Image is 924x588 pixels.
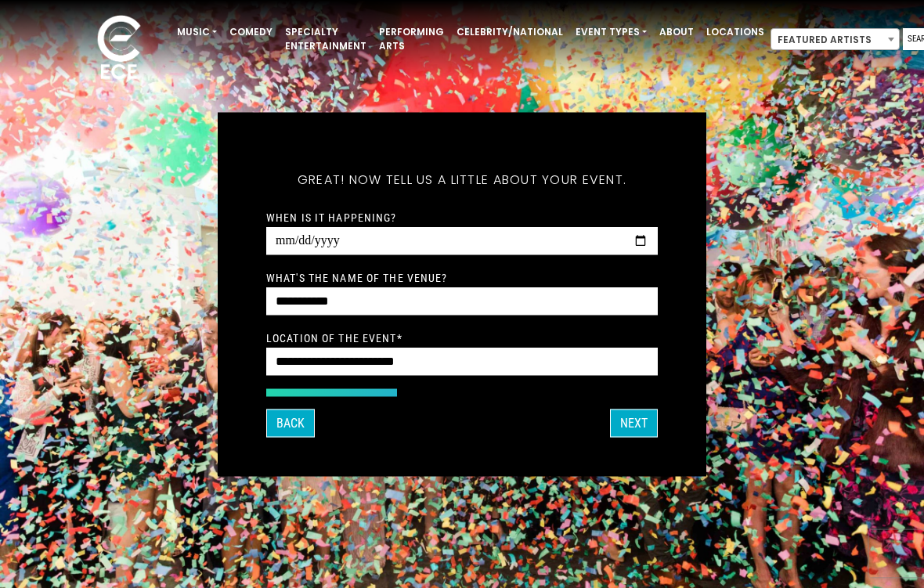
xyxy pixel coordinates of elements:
[266,409,315,437] button: Back
[266,330,402,345] label: Location of the event
[80,11,158,87] img: ece_new_logo_whitev2-1.png
[569,19,653,45] a: Event Types
[266,270,447,284] label: What's the name of the venue?
[771,29,899,51] span: Featured Artists
[450,19,569,45] a: Celebrity/National
[171,19,223,45] a: Music
[266,210,397,224] label: When is it happening?
[653,19,700,45] a: About
[373,19,450,60] a: Performing Arts
[266,151,658,207] h5: Great! Now tell us a little about your event.
[610,409,658,437] button: Next
[771,28,900,50] span: Featured Artists
[700,19,771,45] a: Locations
[279,19,373,60] a: Specialty Entertainment
[223,19,279,45] a: Comedy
